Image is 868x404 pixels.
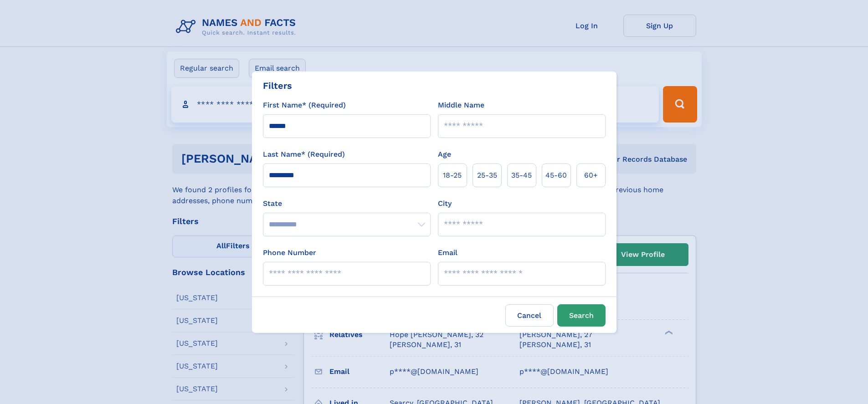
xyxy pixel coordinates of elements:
span: 25‑35 [477,170,497,181]
label: First Name* (Required) [263,100,346,111]
button: Search [557,304,606,327]
label: Last Name* (Required) [263,149,345,160]
div: Filters [263,79,292,92]
label: Age [438,149,451,160]
span: 45‑60 [545,170,567,181]
span: 60+ [584,170,598,181]
label: Email [438,247,457,258]
label: State [263,198,431,209]
span: 18‑25 [443,170,462,181]
label: City [438,198,452,209]
label: Cancel [505,304,554,327]
span: 35‑45 [511,170,532,181]
label: Phone Number [263,247,316,258]
label: Middle Name [438,100,484,111]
